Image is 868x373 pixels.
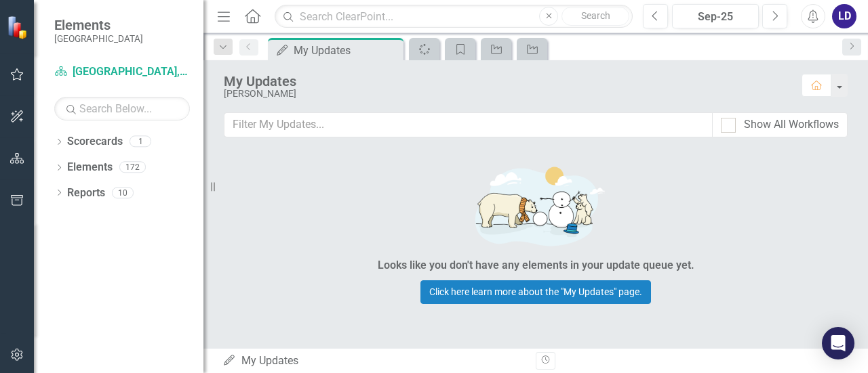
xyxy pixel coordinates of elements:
[54,17,143,33] span: Elements
[275,5,633,28] input: Search ClearPoint...
[224,112,713,137] input: Filter My Updates...
[67,160,113,175] a: Elements
[832,4,856,28] button: LD
[294,42,400,59] div: My Updates
[7,16,31,39] img: ClearPoint Strategy
[672,4,759,28] button: Sep-25
[54,97,190,120] input: Search Below...
[420,280,651,304] a: Click here learn more about the "My Updates" page.
[54,64,190,80] a: [GEOGRAPHIC_DATA], [GEOGRAPHIC_DATA] Business Initiatives
[581,10,610,21] span: Search
[222,353,526,369] div: My Updates
[67,134,123,150] a: Scorecards
[130,136,151,148] div: 1
[744,117,839,133] div: Show All Workflows
[822,327,854,359] div: Open Intercom Messenger
[561,7,629,26] button: Search
[224,89,788,99] div: [PERSON_NAME]
[67,185,105,201] a: Reports
[112,187,134,198] div: 10
[54,33,143,44] small: [GEOGRAPHIC_DATA]
[119,162,146,173] div: 172
[378,258,694,273] div: Looks like you don't have any elements in your update queue yet.
[224,74,788,89] div: My Updates
[332,157,739,255] img: Getting started
[677,9,754,25] div: Sep-25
